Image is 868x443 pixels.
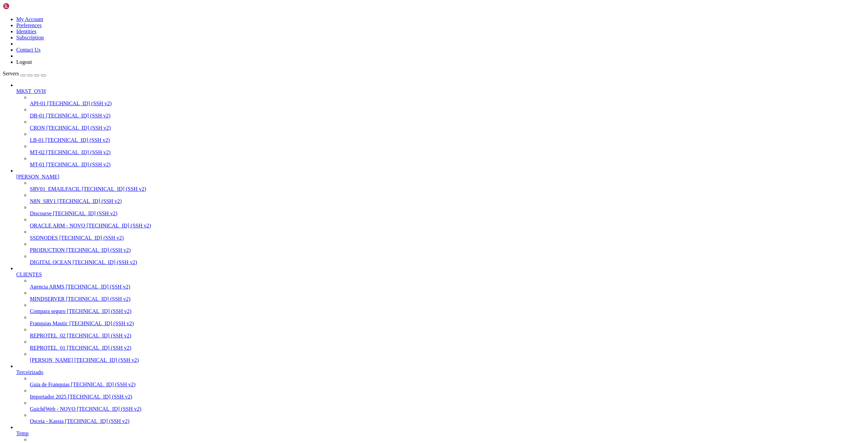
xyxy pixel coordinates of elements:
[30,247,865,253] a: PRODUCTION [TECHNICAL_ID] (SSH v2)
[30,400,865,412] li: GuichêWeb - NOVO [TECHNICAL_ID] (SSH v2)
[30,113,45,118] span: DB-01
[16,35,44,40] a: Subscription
[30,229,865,241] li: SSDNODES [TECHNICAL_ID] (SSH v2)
[30,210,52,216] span: Discourse
[30,394,66,400] span: Importador 2025
[30,223,865,229] a: ORACLE ARM - NOVO [TECHNICAL_ID] (SSH v2)
[30,333,865,339] a: REPROTEL_02 [TECHNICAL_ID] (SSH v2)
[30,259,865,265] a: DIGITAL OCEAN [TECHNICAL_ID] (SSH v2)
[46,125,111,131] span: [TECHNICAL_ID] (SSH v2)
[30,278,865,290] li: Agencia ARMS [TECHNICAL_ID] (SSH v2)
[30,137,44,143] span: LB-01
[30,143,865,155] li: MT-02 [TECHNICAL_ID] (SSH v2)
[30,247,65,253] span: PRODUCTION
[16,29,37,34] a: Identities
[30,314,865,327] li: Franquias Mautic [TECHNICAL_ID] (SSH v2)
[16,16,43,22] a: My Account
[73,259,137,265] span: [TECHNICAL_ID] (SSH v2)
[30,155,865,168] li: MT-01 [TECHNICAL_ID] (SSH v2)
[30,406,76,412] span: GuichêWeb - NOVO
[30,119,865,131] li: CRON [TECHNICAL_ID] (SSH v2)
[57,198,122,204] span: [TECHNICAL_ID] (SSH v2)
[30,241,865,253] li: PRODUCTION [TECHNICAL_ID] (SSH v2)
[30,107,865,119] li: DB-01 [TECHNICAL_ID] (SSH v2)
[30,113,865,119] a: DB-01 [TECHNICAL_ID] (SSH v2)
[30,125,45,131] span: CRON
[30,308,865,314] a: Compara seguro [TECHNICAL_ID] (SSH v2)
[30,382,865,388] a: Guia de Franquias [TECHNICAL_ID] (SSH v2)
[30,296,65,302] span: MINDSERVER
[66,296,131,302] span: [TECHNICAL_ID] (SSH v2)
[30,198,56,204] span: N8N_SRV1
[30,94,865,107] li: API-01 [TECHNICAL_ID] (SSH v2)
[47,100,112,106] span: [TECHNICAL_ID] (SSH v2)
[16,430,865,437] a: Temp
[3,3,42,10] img: Shellngn
[45,137,110,143] span: [TECHNICAL_ID] (SSH v2)
[16,168,865,265] li: [PERSON_NAME]
[30,131,865,143] li: LB-01 [TECHNICAL_ID] (SSH v2)
[30,284,865,290] a: Agencia ARMS [TECHNICAL_ID] (SSH v2)
[16,363,865,424] li: Terceirizado
[16,22,42,28] a: Preferences
[74,357,139,363] span: [TECHNICAL_ID] (SSH v2)
[30,327,865,339] li: REPROTEL_02 [TECHNICAL_ID] (SSH v2)
[30,284,64,290] span: Agencia ARMS
[30,290,865,302] li: MINDSERVER [TECHNICAL_ID] (SSH v2)
[30,100,865,107] a: API-01 [TECHNICAL_ID] (SSH v2)
[30,357,865,363] a: [PERSON_NAME] [TECHNICAL_ID] (SSH v2)
[71,382,135,387] span: [TECHNICAL_ID] (SSH v2)
[68,394,132,400] span: [TECHNICAL_ID] (SSH v2)
[46,162,111,167] span: [TECHNICAL_ID] (SSH v2)
[30,125,865,131] a: CRON [TECHNICAL_ID] (SSH v2)
[67,333,131,338] span: [TECHNICAL_ID] (SSH v2)
[30,186,80,192] span: SRV01_EMAILFACIL
[30,235,58,241] span: SSDNODES
[16,174,865,180] a: [PERSON_NAME]
[16,272,865,278] a: CLIENTES
[30,210,865,217] a: Discourse [TECHNICAL_ID] (SSH v2)
[30,339,865,351] li: REPROTEL_01 [TECHNICAL_ID] (SSH v2)
[65,418,130,424] span: [TECHNICAL_ID] (SSH v2)
[30,217,865,229] li: ORACLE ARM - NOVO [TECHNICAL_ID] (SSH v2)
[30,394,865,400] a: Importador 2025 [TECHNICAL_ID] (SSH v2)
[16,47,41,53] a: Contact Us
[30,149,45,155] span: MT-02
[30,406,865,412] a: GuichêWeb - NOVO [TECHNICAL_ID] (SSH v2)
[30,382,70,387] span: Guia de Franquias
[30,357,73,363] span: [PERSON_NAME]
[30,180,865,192] li: SRV01_EMAILFACIL [TECHNICAL_ID] (SSH v2)
[30,100,46,106] span: API-01
[30,308,65,314] span: Compara seguro
[46,149,111,155] span: [TECHNICAL_ID] (SSH v2)
[30,186,865,192] a: SRV01_EMAILFACIL [TECHNICAL_ID] (SSH v2)
[16,369,43,375] span: Terceirizado
[77,406,141,412] span: [TECHNICAL_ID] (SSH v2)
[30,345,865,351] a: REPROTEL_01 [TECHNICAL_ID] (SSH v2)
[67,345,131,351] span: [TECHNICAL_ID] (SSH v2)
[16,88,865,94] a: MKST_OVH
[30,223,85,228] span: ORACLE ARM - NOVO
[30,333,65,338] span: REPROTEL_02
[86,223,151,228] span: [TECHNICAL_ID] (SSH v2)
[59,235,124,241] span: [TECHNICAL_ID] (SSH v2)
[30,345,65,351] span: REPROTEL_01
[30,259,71,265] span: DIGITAL OCEAN
[30,204,865,217] li: Discourse [TECHNICAL_ID] (SSH v2)
[30,320,68,326] span: Franquias Mautic
[16,272,42,277] span: CLIENTES
[30,198,865,204] a: N8N_SRV1 [TECHNICAL_ID] (SSH v2)
[3,71,19,76] span: Servers
[30,418,865,424] a: Osceia - Kassia [TECHNICAL_ID] (SSH v2)
[69,320,134,326] span: [TECHNICAL_ID] (SSH v2)
[16,88,46,94] span: MKST_OVH
[16,59,32,65] a: Logout
[82,186,146,192] span: [TECHNICAL_ID] (SSH v2)
[16,265,865,363] li: CLIENTES
[66,247,131,253] span: [TECHNICAL_ID] (SSH v2)
[16,174,59,180] span: [PERSON_NAME]
[30,296,865,302] a: MINDSERVER [TECHNICAL_ID] (SSH v2)
[30,162,45,167] span: MT-01
[30,388,865,400] li: Importador 2025 [TECHNICAL_ID] (SSH v2)
[16,82,865,168] li: MKST_OVH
